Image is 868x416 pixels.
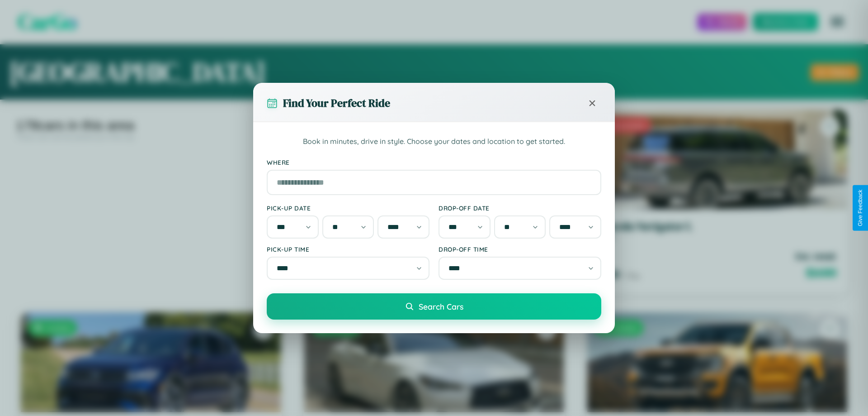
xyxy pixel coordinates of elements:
[267,245,429,253] label: Pick-up Time
[439,245,601,253] label: Drop-off Time
[419,301,463,311] span: Search Cars
[267,204,429,212] label: Pick-up Date
[283,96,390,110] h3: Find Your Perfect Ride
[267,158,601,166] label: Where
[267,293,601,320] button: Search Cars
[439,204,601,212] label: Drop-off Date
[267,136,601,148] p: Book in minutes, drive in style. Choose your dates and location to get started.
